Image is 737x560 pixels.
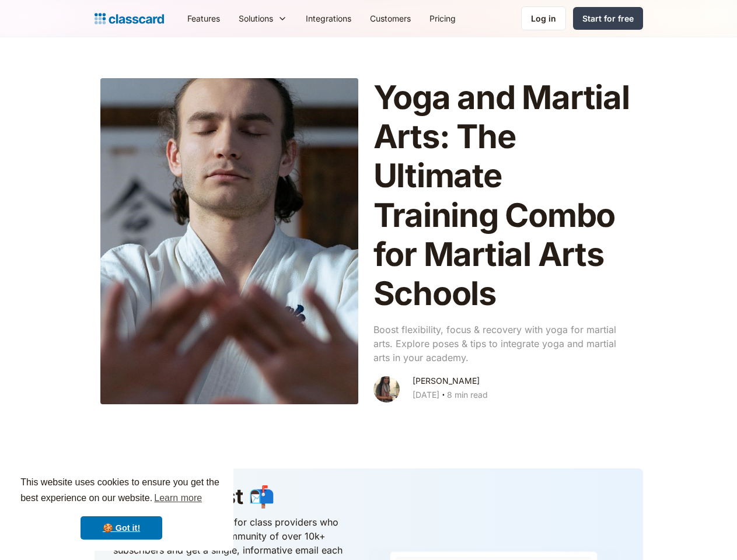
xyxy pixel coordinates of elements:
[9,464,233,551] div: cookieconsent
[95,10,164,27] a: home
[229,5,296,32] div: Solutions
[420,5,465,32] a: Pricing
[178,5,229,32] a: Features
[573,7,643,30] a: Start for free
[95,72,643,410] a: Yoga and Martial Arts: The Ultimate Training Combo for Martial Arts SchoolsBoost flexibility, foc...
[361,5,420,32] a: Customers
[296,5,361,32] a: Integrations
[531,12,556,24] div: Log in
[439,388,447,404] div: ‧
[239,12,273,24] div: Solutions
[152,489,204,507] a: learn more about cookies
[373,78,631,313] h1: Yoga and Martial Arts: The Ultimate Training Combo for Martial Arts Schools
[582,12,634,24] div: Start for free
[20,475,222,507] span: This website uses cookies to ensure you get the best experience on our website.
[413,374,480,388] div: [PERSON_NAME]
[413,388,439,402] div: [DATE]
[373,323,631,365] p: Boost flexibility, focus & recovery with yoga for martial arts. Explore poses & tips to integrate...
[447,388,488,402] div: 8 min read
[521,6,566,30] a: Log in
[81,516,162,540] a: dismiss cookie message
